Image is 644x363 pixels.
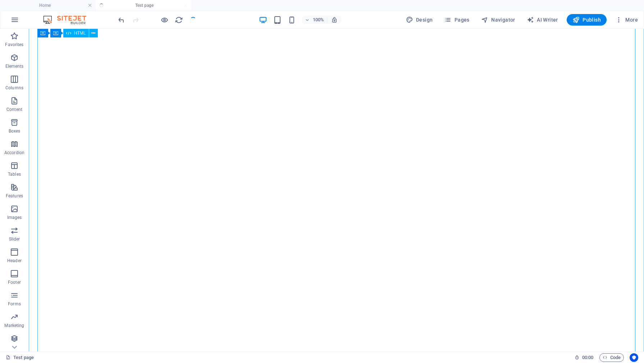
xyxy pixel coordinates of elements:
p: Features [6,193,23,199]
p: Content [6,107,22,112]
span: More [615,16,638,23]
button: Publish [567,14,607,26]
button: Usercentrics [630,353,638,362]
button: undo [117,15,125,24]
p: Slider [9,236,20,242]
span: Design [406,16,433,23]
p: Elements [5,63,24,69]
button: Navigator [478,14,518,26]
span: Code [603,353,621,362]
p: Favorites [5,42,23,48]
p: Forms [8,301,21,307]
span: Publish [572,16,601,23]
p: Boxes [9,128,20,134]
span: Navigator [481,16,515,23]
button: Design [403,14,436,26]
span: : [587,355,588,360]
p: Header [7,258,22,264]
i: On resize automatically adjust zoom level to fit chosen device. [331,17,338,23]
a: Click to cancel selection. Double-click to open Pages [6,353,34,362]
button: Pages [441,14,472,26]
button: 100% [302,15,327,24]
img: Editor Logo [41,15,95,24]
span: 00 00 [582,353,593,362]
p: Marketing [4,323,24,328]
i: Undo: Change HTML (Ctrl+Z) [117,16,125,24]
button: reload [174,15,183,24]
div: Design (Ctrl+Alt+Y) [403,14,436,26]
button: Code [599,353,624,362]
span: HTML [74,31,86,35]
span: Pages [444,16,469,23]
button: More [612,14,641,26]
p: Images [7,215,22,220]
h6: 100% [312,15,324,24]
p: Tables [8,171,21,177]
p: Footer [8,279,21,285]
p: Accordion [4,150,24,156]
button: AI Writer [524,14,561,26]
p: Columns [5,85,23,91]
span: AI Writer [527,16,558,23]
